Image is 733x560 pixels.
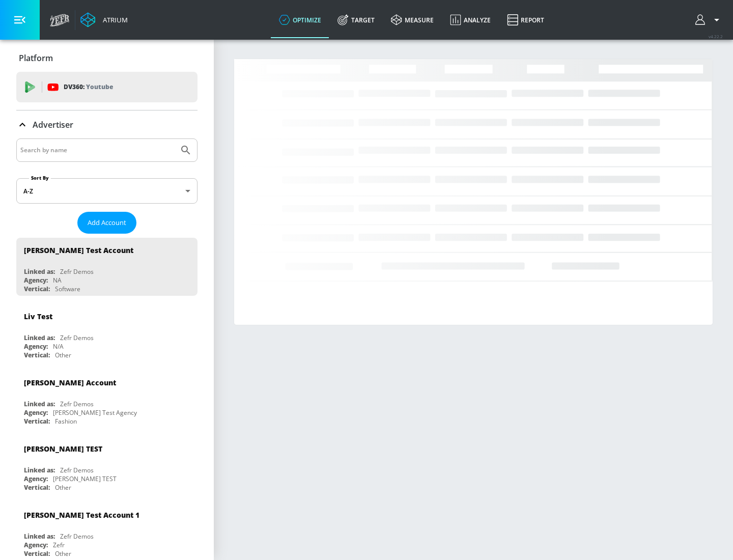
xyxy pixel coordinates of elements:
div: Linked as: [24,267,55,276]
div: Platform [16,44,198,72]
div: Other [55,483,71,492]
div: Agency: [24,474,48,483]
button: Add Account [77,212,136,234]
div: Linked as: [24,333,55,342]
div: [PERSON_NAME] Test AccountLinked as:Zefr DemosAgency:NAVertical:Software [16,238,198,296]
label: Sort By [29,175,51,181]
div: N/A [53,342,64,351]
div: [PERSON_NAME] TESTLinked as:Zefr DemosAgency:[PERSON_NAME] TESTVertical:Other [16,436,198,494]
div: [PERSON_NAME] Test Agency [53,408,137,417]
a: Atrium [80,12,128,27]
div: Other [55,351,71,359]
div: Software [55,285,80,293]
div: Agency: [24,408,48,417]
div: Vertical: [24,549,50,558]
div: Agency: [24,276,48,285]
div: Vertical: [24,417,50,426]
div: Zefr Demos [60,532,94,541]
div: Zefr Demos [60,466,94,474]
div: DV360: Youtube [16,72,198,102]
span: v 4.22.2 [709,34,723,39]
p: Platform [19,52,53,64]
div: Zefr Demos [60,267,94,276]
a: Report [499,2,552,38]
div: [PERSON_NAME] Test Account 1 [24,510,139,520]
p: Advertiser [33,119,73,130]
div: Agency: [24,342,48,351]
div: [PERSON_NAME] TEST [24,444,102,454]
div: [PERSON_NAME] AccountLinked as:Zefr DemosAgency:[PERSON_NAME] Test AgencyVertical:Fashion [16,370,198,428]
div: Vertical: [24,285,50,293]
p: DV360: [64,81,113,93]
div: Zefr Demos [60,400,94,408]
input: Search by name [20,144,175,157]
div: Zefr Demos [60,333,94,342]
div: Vertical: [24,351,50,359]
div: Atrium [99,15,128,24]
div: Linked as: [24,532,55,541]
span: Add Account [88,217,126,229]
div: Fashion [55,417,77,426]
div: Zefr [53,541,65,549]
a: Target [329,2,383,38]
div: Linked as: [24,400,55,408]
div: Linked as: [24,466,55,474]
div: [PERSON_NAME] TEST [53,474,117,483]
p: Youtube [86,81,113,92]
div: NA [53,276,62,285]
div: Agency: [24,541,48,549]
div: A-Z [16,178,198,204]
div: Other [55,549,71,558]
div: [PERSON_NAME] Account [24,378,116,387]
div: [PERSON_NAME] Test Account [24,245,133,255]
a: measure [383,2,442,38]
div: Liv Test [24,312,52,321]
div: Liv TestLinked as:Zefr DemosAgency:N/AVertical:Other [16,304,198,362]
div: Advertiser [16,110,198,139]
a: optimize [271,2,329,38]
a: Analyze [442,2,499,38]
div: Vertical: [24,483,50,492]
